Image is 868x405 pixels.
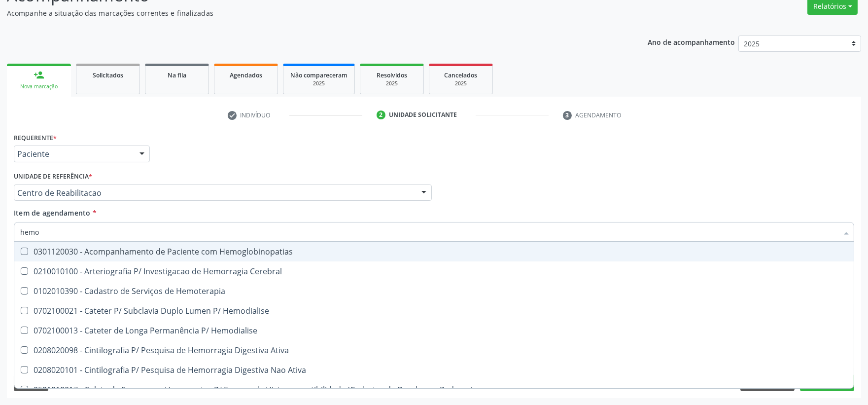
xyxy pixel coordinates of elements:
div: 2025 [290,80,347,87]
span: Resolvidos [377,71,407,79]
span: Não compareceram [290,71,347,79]
div: 0702100021 - Cateter P/ Subclavia Duplo Lumen P/ Hemodialise [20,307,848,315]
label: Requerente [14,130,57,146]
span: Cancelados [445,71,478,79]
div: 0208020098 - Cintilografia P/ Pesquisa de Hemorragia Digestiva Ativa [20,346,848,354]
input: Buscar por procedimentos [20,222,838,242]
label: Unidade de referência [14,169,92,184]
span: Paciente [17,149,130,159]
div: 0208020101 - Cintilografia P/ Pesquisa de Hemorragia Digestiva Nao Ativa [20,366,848,374]
div: 0102010390 - Cadastro de Serviços de Hemoterapia [20,287,848,295]
div: 2 [377,110,385,119]
span: Solicitados [93,71,123,79]
span: Na fila [168,71,186,79]
span: Agendados [230,71,262,79]
p: Ano de acompanhamento [648,36,735,48]
span: Centro de Reabilitacao [17,188,412,198]
div: 0210010100 - Arteriografia P/ Investigacao de Hemorragia Cerebral [20,267,848,275]
div: 2025 [367,80,417,87]
div: Nova marcação [14,83,64,90]
div: 2025 [436,80,486,87]
span: Item de agendamento [14,208,91,218]
div: Unidade solicitante [389,110,457,119]
div: person_add [34,70,44,80]
div: 0702100013 - Cateter de Longa Permanência P/ Hemodialise [20,327,848,334]
p: Acompanhe a situação das marcações correntes e finalizadas [7,8,605,18]
div: 0501010017 - Coleta de Sangue em Hemocentro P/ Exames de Histocompatibilidade (Cadastro de Doador... [20,386,848,394]
div: 0301120030 - Acompanhamento de Paciente com Hemoglobinopatias [20,248,848,256]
